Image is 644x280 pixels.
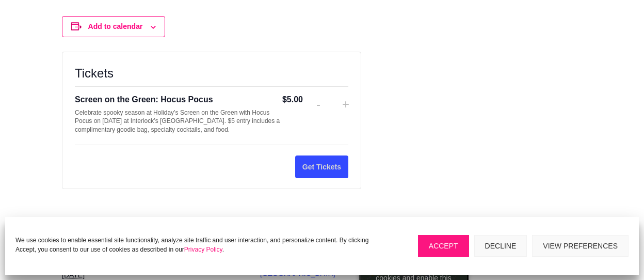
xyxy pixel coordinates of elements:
[62,271,85,279] abbr: 2025-10-02
[532,235,629,257] button: View preferences
[75,65,348,82] h2: Tickets
[342,97,348,112] button: +
[315,97,321,112] button: -
[75,108,282,134] div: Celebrate spooky season at Holiday’s Screen on the Green with Hocus Pocus on [DATE] at Interlock’...
[282,95,287,104] span: $
[418,235,469,257] button: Accept
[75,93,282,106] div: Screen on the Green: Hocus Pocus
[15,236,382,254] p: We use cookies to enable essential site functionality, analyze site traffic and user interaction,...
[295,155,348,179] button: Get Tickets
[474,235,527,257] button: Decline
[88,22,143,30] button: View links to add events to your calendar
[287,95,303,104] span: 5.00
[184,246,222,253] a: Privacy Policy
